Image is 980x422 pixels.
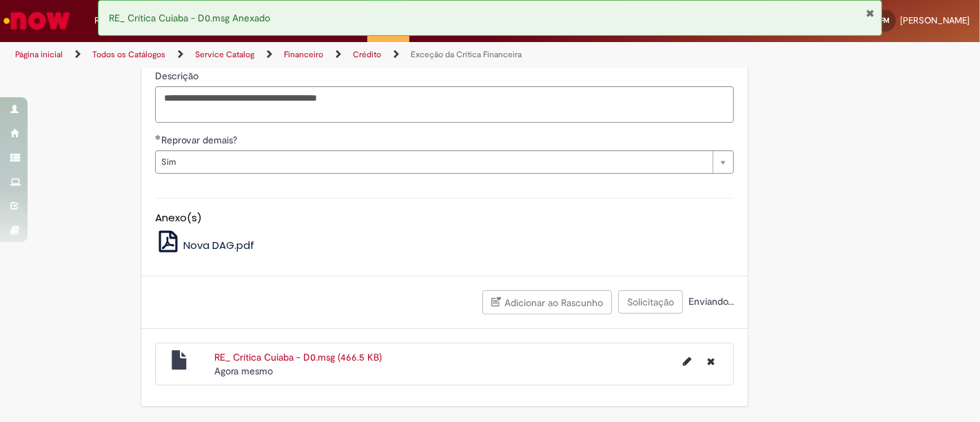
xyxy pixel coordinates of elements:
[880,16,890,25] span: FM
[10,42,643,68] ul: Trilhas de página
[353,49,381,60] a: Crédito
[155,134,161,140] span: Obrigatório Preenchido
[411,49,522,60] a: Exceção da Crítica Financeira
[866,8,875,19] button: Fechar Notificação
[1,7,72,34] img: ServiceNow
[214,365,273,377] span: Agora mesmo
[195,49,254,60] a: Service Catalog
[161,151,706,173] span: Sim
[183,238,254,252] span: Nova DAG.pdf
[155,86,734,123] textarea: Descrição
[94,14,143,28] span: Requisições
[155,238,255,252] a: Nova DAG.pdf
[699,350,723,372] button: Excluir RE_ Crítica Cuiaba - D0.msg
[900,14,970,26] span: [PERSON_NAME]
[284,49,323,60] a: Financeiro
[675,350,700,372] button: Editar nome de arquivo RE_ Crítica Cuiaba - D0.msg
[15,49,63,60] a: Página inicial
[161,134,240,146] span: Reprovar demais?
[686,295,734,308] span: Enviando...
[155,212,734,224] h5: Anexo(s)
[155,70,201,82] span: Descrição
[109,12,270,24] span: RE_ Crítica Cuiaba - D0.msg Anexado
[92,49,165,60] a: Todos os Catálogos
[214,351,382,363] a: RE_ Crítica Cuiaba - D0.msg (466.5 KB)
[214,365,273,377] time: 01/09/2025 09:26:53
